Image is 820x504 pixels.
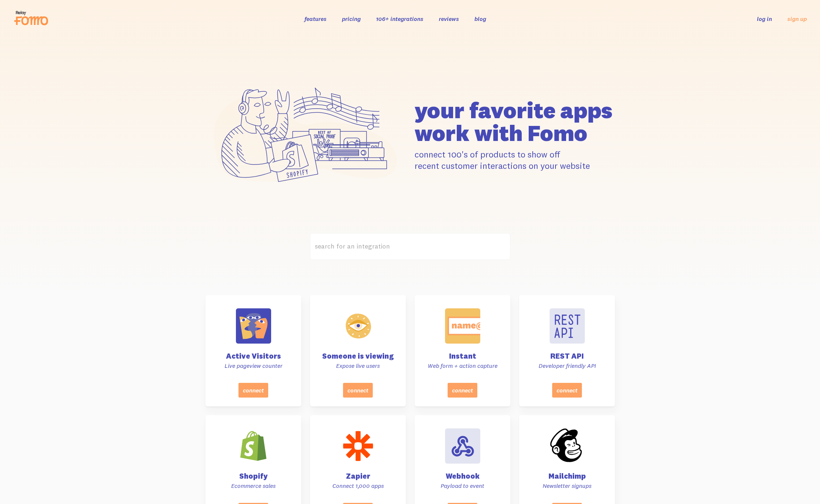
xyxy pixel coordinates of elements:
a: log in [757,15,772,22]
p: Payload to event [423,482,502,490]
p: Developer friendly API [528,362,606,370]
a: REST API Developer friendly API connect [519,295,615,406]
a: Instant Web form + action capture connect [415,295,510,406]
a: Someone is viewing Expose live users connect [310,295,406,406]
a: Active Visitors Live pageview counter connect [205,295,301,406]
a: sign up [787,15,807,23]
button: connect [343,383,373,398]
label: search for an integration [310,233,510,260]
h4: Active Visitors [214,352,292,360]
button: connect [238,383,268,398]
h1: your favorite apps work with Fomo [415,99,615,144]
p: Ecommerce sales [214,482,292,490]
p: Expose live users [319,362,397,370]
h4: Webhook [423,472,502,480]
a: reviews [439,15,459,22]
button: connect [552,383,582,398]
h4: Shopify [214,472,292,480]
h4: Zapier [319,472,397,480]
p: Live pageview counter [214,362,292,370]
h4: Someone is viewing [319,352,397,360]
a: 106+ integrations [376,15,423,22]
p: Web form + action capture [423,362,502,370]
h4: REST API [528,352,606,360]
p: connect 100's of products to show off recent customer interactions on your website [415,149,615,171]
a: features [305,15,327,22]
a: pricing [342,15,361,22]
a: blog [474,15,486,22]
p: Newsletter signups [528,482,606,490]
h4: Mailchimp [528,472,606,480]
button: connect [448,383,477,398]
h4: Instant [423,352,502,360]
p: Connect 1,000 apps [319,482,397,490]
